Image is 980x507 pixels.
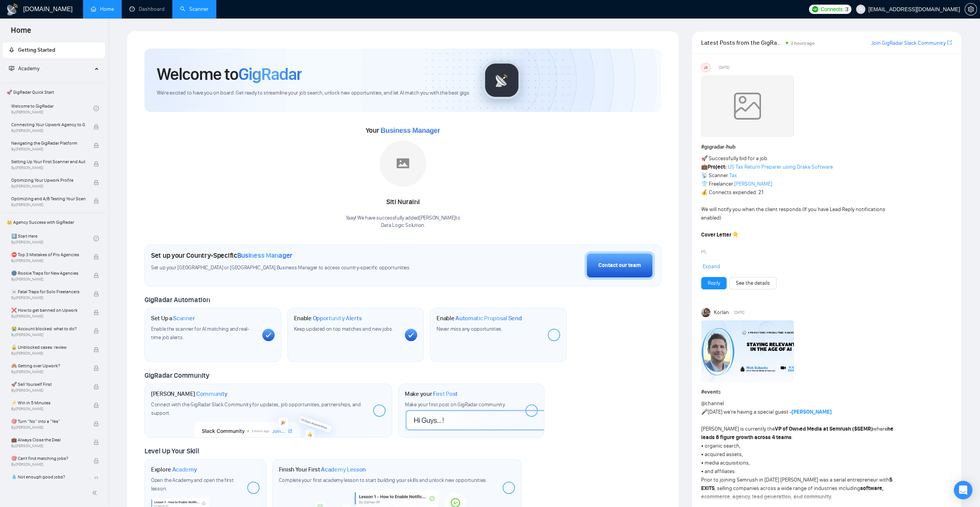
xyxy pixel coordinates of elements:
span: ☠️ Fatal Traps for Solo Freelancers [11,288,85,296]
span: check-circle [93,236,99,241]
img: Korlan [701,308,710,317]
button: Contact our team [584,251,655,280]
span: By [PERSON_NAME] [11,407,85,411]
span: Home [5,25,37,41]
strong: VP of Owned Media at Semrush ($SEMR) [775,426,873,432]
span: By [PERSON_NAME] [11,370,85,374]
img: placeholder.png [380,140,426,187]
h1: Make your [405,390,458,398]
span: lock [93,291,99,297]
span: Community [196,390,228,398]
a: US Tax Return Preparer using Drake Software [728,164,833,170]
span: By [PERSON_NAME] [11,277,85,282]
h1: Set Up a [151,314,195,322]
span: export [947,39,952,46]
span: Business Manager [237,251,292,260]
span: lock [93,310,99,315]
span: lock [93,477,99,482]
button: See the details [729,277,776,289]
span: rocket [9,47,14,52]
span: [DATE] [734,309,744,316]
span: Your [366,126,440,135]
span: Connects: [820,5,844,14]
span: ⚡ Win in 5 Minutes [11,399,85,407]
h1: Enable [436,314,521,322]
span: Never miss any opportunities. [436,326,502,332]
span: GigRadar [238,64,302,84]
span: lock [93,273,99,278]
span: lock [93,421,99,426]
span: By [PERSON_NAME] [11,184,85,189]
span: lock [93,143,99,148]
a: See the details [736,279,770,287]
div: Open Intercom Messenger [954,481,972,499]
span: Level Up Your Skill [144,447,199,455]
span: 😭 Account blocked: what to do? [11,325,85,333]
a: [PERSON_NAME] [734,181,772,187]
h1: Explore [151,466,197,473]
span: double-left [92,489,100,497]
span: By [PERSON_NAME] [11,388,85,393]
span: By [PERSON_NAME] [11,314,85,319]
strong: Project: [708,164,727,170]
a: 1️⃣ Start HereBy[PERSON_NAME] [11,230,93,247]
h1: Finish Your First [279,466,366,473]
span: lock [93,384,99,389]
img: upwork-logo.png [812,6,818,12]
span: By [PERSON_NAME] [11,128,85,133]
button: setting [965,3,977,15]
span: Academy [172,466,197,473]
div: Siti Nuraini [346,196,460,209]
span: ❌ How to get banned on Upwork [11,306,85,314]
span: Setting Up Your First Scanner and Auto-Bidder [11,158,85,166]
span: First Post [433,390,458,398]
a: homeHome [91,6,114,12]
span: 🌚 Rookie Traps for New Agencies [11,269,85,277]
span: Academy [18,65,39,72]
span: By [PERSON_NAME] [11,259,85,263]
span: Automatic Proposal Send [455,314,521,322]
span: check-circle [93,106,99,111]
span: 🎯 Turn “No” into a “Yes” [11,417,85,425]
div: US [701,63,710,72]
h1: Welcome to [157,64,302,84]
img: gigradar-logo.png [482,61,521,100]
span: lock [93,180,99,185]
span: user [858,7,863,12]
a: [PERSON_NAME] [791,409,832,415]
span: GigRadar Automation [144,296,210,304]
span: By [PERSON_NAME] [11,425,85,430]
div: Yaay! We have successfully added [PERSON_NAME] to [346,215,460,229]
span: Business Manager [380,127,440,134]
span: 💼 Always Close the Deal [11,436,85,444]
a: Welcome to GigRadarBy[PERSON_NAME] [11,100,93,117]
img: slackcommunity-bg.png [194,402,342,437]
h1: Enable [294,314,362,322]
span: Keep updated on top matches and new jobs. [294,326,393,332]
div: Contact our team [598,261,641,270]
span: Scanner [173,314,195,322]
span: GigRadar Community [144,371,209,380]
span: By [PERSON_NAME] [11,203,85,207]
span: By [PERSON_NAME] [11,296,85,300]
span: Complete your first academy lesson to start building your skills and unlock new opportunities. [279,477,487,483]
p: Data Logic Solution . [346,222,460,229]
span: Expand [703,263,720,270]
span: 🚀 Sell Yourself First [11,380,85,388]
span: fund-projection-screen [9,66,14,71]
img: F09E0NJK02H-Nick%20Eubanks.png [701,320,794,382]
a: Reply [708,279,720,287]
span: 🎤 [701,409,708,415]
span: Getting Started [18,47,55,53]
span: Make your first post on GigRadar community. [405,401,505,408]
span: lock [93,124,99,130]
a: searchScanner [180,6,209,12]
span: By [PERSON_NAME] [11,351,85,356]
span: lock [93,458,99,463]
span: Latest Posts from the GigRadar Community [701,38,783,47]
span: Set up your [GEOGRAPHIC_DATA] or [GEOGRAPHIC_DATA] Business Manager to access country-specific op... [151,264,453,272]
span: 👑 Agency Success with GigRadar [3,215,104,230]
span: lock [93,439,99,445]
span: lock [93,402,99,408]
span: Enable the scanner for AI matching and real-time job alerts. [151,326,249,341]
